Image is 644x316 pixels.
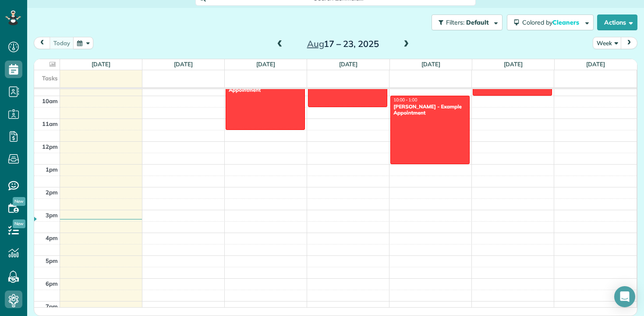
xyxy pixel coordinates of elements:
[42,143,58,150] span: 12pm
[597,14,637,30] button: Actions
[427,14,502,30] a: Filters: Default
[504,61,523,68] a: [DATE]
[614,286,635,307] div: Open Intercom Messenger
[256,61,275,68] a: [DATE]
[507,14,594,30] button: Colored byCleaners
[46,166,58,173] span: 1pm
[46,257,58,264] span: 5pm
[50,37,74,49] button: today
[552,18,580,26] span: Cleaners
[46,212,58,219] span: 3pm
[466,18,489,26] span: Default
[46,189,58,196] span: 2pm
[46,280,58,287] span: 6pm
[46,303,58,310] span: 7pm
[339,61,358,68] a: [DATE]
[34,37,50,49] button: prev
[42,120,58,127] span: 11am
[593,37,622,49] button: Week
[13,197,25,206] span: New
[586,61,605,68] a: [DATE]
[92,61,110,68] a: [DATE]
[421,61,440,68] a: [DATE]
[393,97,417,103] span: 10:00 - 1:00
[446,18,464,26] span: Filters:
[42,75,58,82] span: Tasks
[42,97,58,104] span: 10am
[13,219,25,228] span: New
[288,39,398,49] h2: 17 – 23, 2025
[307,38,324,49] span: Aug
[432,14,502,30] button: Filters: Default
[621,37,637,49] button: next
[174,61,193,68] a: [DATE]
[46,234,58,241] span: 4pm
[393,104,467,116] div: [PERSON_NAME] - Example Appointment
[522,18,582,26] span: Colored by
